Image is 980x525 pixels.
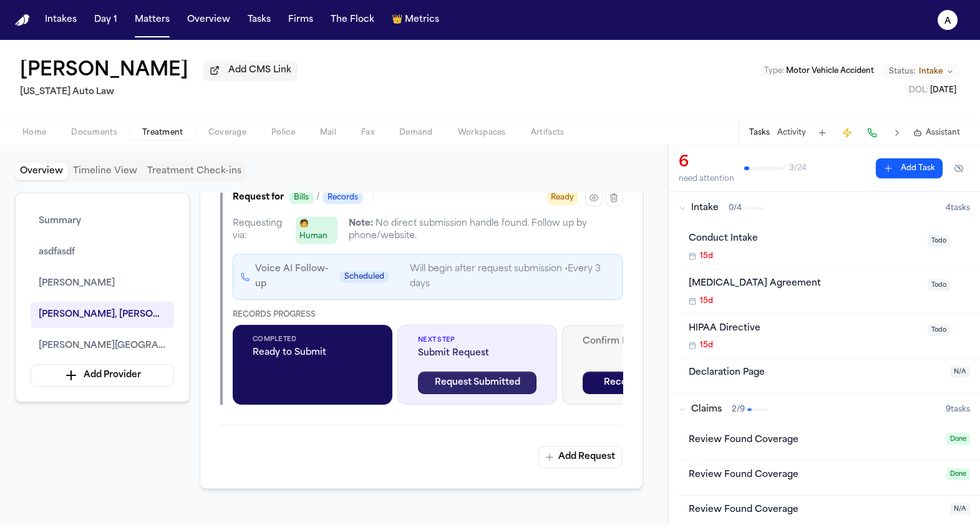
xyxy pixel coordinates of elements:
[777,128,806,138] button: Activity
[349,218,623,243] div: No direct submission handle found. Follow up by phone/website.
[919,67,943,77] span: Intake
[531,128,565,138] span: Artifacts
[15,14,30,26] a: Home
[689,503,943,518] div: Review Found Coverage
[669,192,980,224] button: Intake0/44tasks
[349,219,373,228] span: Note:
[40,9,82,31] button: Intakes
[689,433,939,448] div: Review Found Coverage
[326,9,379,31] button: The Flock
[669,393,980,426] button: Claims2/99tasks
[233,191,284,204] span: Request for
[691,403,722,416] span: Claims
[31,208,174,234] button: Summary
[950,366,970,378] span: N/A
[926,128,960,138] span: Assistant
[691,202,719,214] span: Intake
[689,277,920,291] div: [MEDICAL_DATA] Agreement
[320,128,336,138] span: Mail
[22,128,46,138] span: Home
[946,468,970,480] span: Done
[142,128,183,138] span: Treatment
[813,124,831,142] button: Add Task
[732,405,745,415] span: 2 / 9
[296,216,337,244] span: 🧑 Human
[905,84,960,97] button: Edit DOL: 2012-10-19
[876,158,943,178] button: Add Task
[689,322,920,336] div: HIPAA Directive
[786,67,874,75] span: Motor Vehicle Accident
[689,468,939,483] div: Review Found Coverage
[689,366,943,380] div: Declaration Page
[749,128,770,138] button: Tasks
[233,311,316,319] span: Records Progress
[31,239,174,266] button: asdfasdf
[583,335,701,348] span: Confirm Receipt
[928,324,950,336] span: Todo
[31,333,174,359] button: [PERSON_NAME][GEOGRAPHIC_DATA]
[316,191,320,204] span: /
[130,9,175,31] button: Matters
[203,60,298,80] button: Add CMS Link
[20,60,188,82] button: Edit matter name
[271,128,295,138] span: Police
[700,340,713,350] span: 15d
[789,163,807,173] span: 3 / 24
[700,296,713,306] span: 15d
[679,174,734,184] div: need attention
[679,359,980,393] div: Open task: Declaration Page
[909,87,928,94] span: DOL :
[233,218,291,243] span: Requesting via:
[15,163,68,180] button: Overview
[883,64,960,79] button: Change status from Intake
[182,9,235,31] button: Overview
[729,203,742,213] span: 0 / 4
[930,87,956,94] span: [DATE]
[760,65,878,77] button: Edit Type: Motor Vehicle Accident
[547,190,578,205] span: Ready
[418,347,536,360] span: Submit Request
[399,128,433,138] span: Demand
[243,9,276,31] a: Tasks
[142,163,246,180] button: Treatment Check-ins
[71,128,117,138] span: Documents
[538,446,623,468] button: Add Request
[764,67,784,75] span: Type :
[913,128,960,138] button: Assistant
[410,262,614,292] p: Will begin after request submission • Every 3 days
[208,128,246,138] span: Coverage
[253,335,372,344] span: Completed
[283,9,318,31] button: Firms
[946,433,970,445] span: Done
[679,153,734,173] div: 6
[679,224,980,269] div: Open task: Conduct Intake
[679,314,980,359] div: Open task: HIPAA Directive
[950,503,970,515] span: N/A
[89,9,122,31] button: Day 1
[679,269,980,314] div: Open task: Retainer Agreement
[289,191,314,204] span: Bills
[361,128,374,138] span: Fax
[863,124,881,142] button: Make a Call
[946,203,970,213] span: 4 task s
[253,347,372,359] span: Ready to Submit
[946,405,970,415] span: 9 task s
[689,232,920,246] div: Conduct Intake
[387,9,444,31] button: crownMetrics
[323,191,363,204] span: Records
[418,335,536,345] span: Next Step
[889,67,915,77] span: Status:
[31,364,174,387] button: Add Provider
[583,372,701,394] button: Record Received
[255,262,334,292] p: Voice AI Follow-up
[339,271,389,283] span: Scheduled
[68,163,142,180] button: Timeline View
[418,372,536,394] button: Request Submitted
